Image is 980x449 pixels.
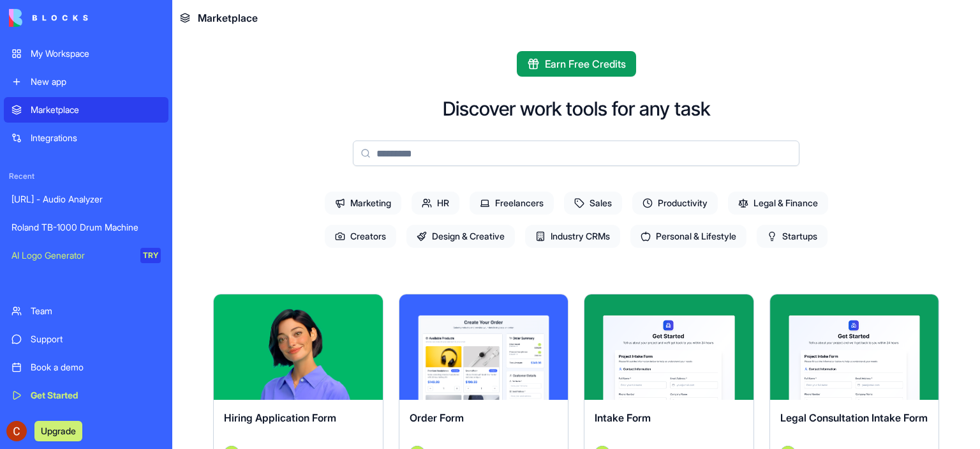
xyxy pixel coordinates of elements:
a: Support [4,326,168,352]
span: Productivity [632,192,718,215]
div: My Workspace [31,47,161,60]
span: Freelancers [470,192,554,215]
div: New app [31,75,161,88]
span: Startups [757,225,828,248]
span: Hiring Application Form [224,411,336,424]
span: Intake Form [595,411,651,424]
span: Legal & Finance [728,192,828,215]
a: [URL] - Audio Analyzer [4,186,168,212]
a: My Workspace [4,41,168,66]
button: Upgrade [34,421,82,441]
span: HR [412,192,459,215]
span: Sales [564,192,622,215]
span: Design & Creative [406,225,515,248]
div: Support [31,333,161,346]
a: Upgrade [34,424,82,437]
div: Get Started [31,389,161,402]
a: Roland TB-1000 Drum Machine [4,215,168,240]
a: Team [4,298,168,324]
a: New app [4,69,168,95]
img: ACg8ocKmPqqfuemL6gyQ4t_dhxOELhivc-m56PloPB41Be8xMOziG7U=s96-c [6,421,27,441]
div: Marketplace [31,103,161,116]
div: Roland TB-1000 Drum Machine [11,221,161,234]
img: logo [9,9,88,27]
div: Integrations [31,132,161,144]
div: Book a demo [31,361,161,374]
a: Integrations [4,125,168,151]
span: Recent [4,171,168,181]
span: Marketing [325,192,401,215]
span: Creators [325,225,396,248]
div: TRY [140,248,161,263]
a: AI Logo GeneratorTRY [4,243,168,268]
span: Legal Consultation Intake Form [780,411,928,424]
span: Order Form [410,411,464,424]
a: Book a demo [4,354,168,380]
button: Earn Free Credits [517,51,636,77]
h2: Discover work tools for any task [443,97,710,120]
span: Marketplace [198,10,258,26]
a: Get Started [4,383,168,408]
span: Earn Free Credits [545,56,626,72]
span: Industry CRMs [525,225,620,248]
div: AI Logo Generator [11,249,131,262]
div: [URL] - Audio Analyzer [11,193,161,206]
div: Team [31,305,161,317]
a: Marketplace [4,97,168,123]
span: Personal & Lifestyle [630,225,746,248]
